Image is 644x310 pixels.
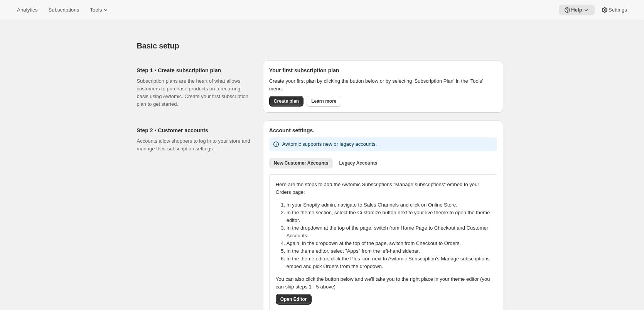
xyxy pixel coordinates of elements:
[269,127,497,134] h2: Account settings.
[44,5,84,15] button: Subscriptions
[276,275,491,291] p: You can also click the button below and we'll take you to the right place in your theme editor (y...
[596,5,632,15] button: Settings
[137,67,251,74] h2: Step 1 • Create subscription plan
[287,240,495,247] li: Again, in the dropdown at the top of the page, switch from Checkout to Orders.
[276,181,491,196] p: Here are the steps to add the Awtomic Subscriptions "Manage subscriptions" embed to your Orders p...
[571,7,582,13] span: Help
[287,247,495,255] li: In the theme editor, select "Apps" from the left-hand sidebar.
[269,77,497,93] p: Create your first plan by clicking the button below or by selecting 'Subscription Plan' in the 'T...
[282,140,377,148] p: Awtomic supports new or legacy accounts.
[269,96,303,107] button: Create plan
[17,7,37,13] span: Analytics
[334,158,382,168] button: Legacy Accounts
[274,160,329,166] span: New Customer Accounts
[269,158,333,168] button: New Customer Accounts
[137,137,251,153] p: Accounts allow shoppers to log in to your store and manage their subscription settings.
[311,98,336,104] span: Learn more
[287,224,495,240] li: In the dropdown at the top of the page, switch from Home Page to Checkout and Customer Accounts.
[287,209,495,224] li: In the theme section, select the Customize button next to your live theme to open the theme editor.
[307,96,341,107] a: Learn more
[137,127,251,134] h2: Step 2 • Customer accounts
[609,7,627,13] span: Settings
[559,5,595,15] button: Help
[274,98,299,104] span: Create plan
[85,5,114,15] button: Tools
[287,255,495,270] li: In the theme editor, click the Plus icon next to Awtomic Subscription's Manage subscriptions embe...
[280,296,307,302] span: Open Editor
[48,7,79,13] span: Subscriptions
[269,67,497,74] h2: Your first subscription plan
[339,160,377,166] span: Legacy Accounts
[137,77,251,108] p: Subscription plans are the heart of what allows customers to purchase products on a recurring bas...
[90,7,102,13] span: Tools
[276,294,312,305] button: Open Editor
[137,42,179,50] span: Basic setup
[287,201,495,209] li: In your Shopify admin, navigate to Sales Channels and click on Online Store.
[12,5,42,15] button: Analytics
